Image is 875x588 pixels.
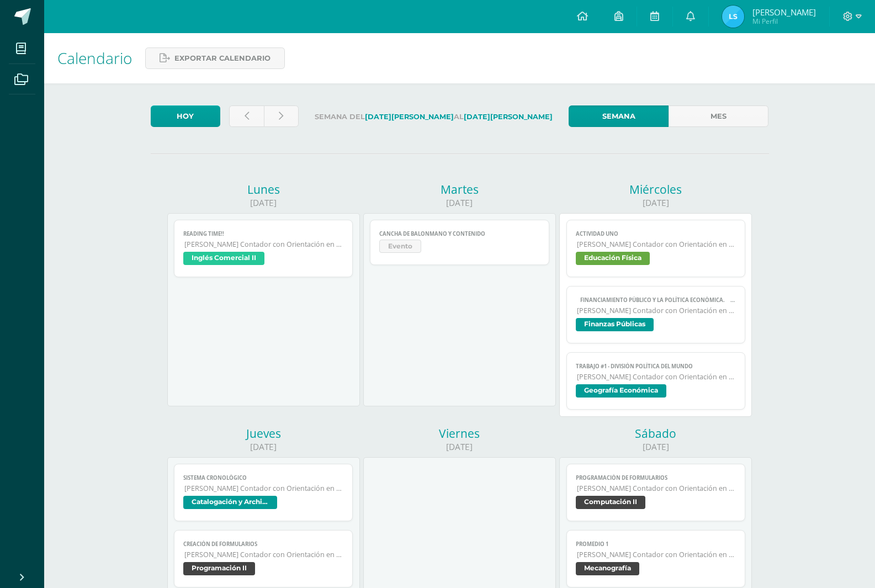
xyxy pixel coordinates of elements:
[379,230,540,237] span: Cancha de Balonmano y Contenido
[183,230,344,237] span: READING TIME!!
[559,426,752,441] div: Sábado
[576,296,736,304] span:  Financiamiento Público y la Política Económica.  Tesorería Nacional.
[167,197,360,209] div: [DATE]
[566,352,746,410] a: TRABAJO #1 - DIVISIÓN POLÍTICA DEL MUNDO[PERSON_NAME] Contador con Orientación en ComputaciónGeog...
[464,113,553,121] strong: [DATE][PERSON_NAME]
[307,105,560,128] label: Semana del al
[559,441,752,453] div: [DATE]
[566,530,746,587] a: Promedio 1[PERSON_NAME] Contador con Orientación en ComputaciónMecanografía
[577,372,736,382] span: [PERSON_NAME] Contador con Orientación en Computación
[183,562,255,575] span: Programación II
[576,252,650,265] span: Educación Física
[57,47,132,68] span: Calendario
[576,562,639,575] span: Mecanografía
[577,306,736,315] span: [PERSON_NAME] Contador con Orientación en Computación
[576,541,736,548] span: Promedio 1
[363,426,556,441] div: Viernes
[183,252,264,265] span: Inglés Comercial II
[559,197,752,209] div: [DATE]
[577,240,736,249] span: [PERSON_NAME] Contador con Orientación en Computación
[363,441,556,453] div: [DATE]
[363,182,556,197] div: Martes
[174,220,353,277] a: READING TIME!![PERSON_NAME] Contador con Orientación en ComputaciónInglés Comercial II
[365,113,454,121] strong: [DATE][PERSON_NAME]
[145,47,285,69] a: Exportar calendario
[566,220,746,277] a: Actividad Uno[PERSON_NAME] Contador con Orientación en ComputaciónEducación Física
[752,7,816,18] span: [PERSON_NAME]
[174,530,353,587] a: Creación de formularios[PERSON_NAME] Contador con Orientación en ComputaciónProgramación II
[370,220,549,265] a: Cancha de Balonmano y ContenidoEvento
[167,441,360,453] div: [DATE]
[566,464,746,521] a: Programación de formularios[PERSON_NAME] Contador con Orientación en ComputaciónComputación II
[752,17,816,26] span: Mi Perfil
[576,230,736,237] span: Actividad Uno
[167,182,360,197] div: Lunes
[174,464,353,521] a: Sistema Cronológico[PERSON_NAME] Contador con Orientación en ComputaciónCatalogación y Archivo
[576,363,736,370] span: TRABAJO #1 - DIVISIÓN POLÍTICA DEL MUNDO
[174,48,271,68] span: Exportar calendario
[576,318,654,331] span: Finanzas Públicas
[577,484,736,493] span: [PERSON_NAME] Contador con Orientación en Computación
[559,182,752,197] div: Miércoles
[379,240,421,253] span: Evento
[566,286,746,343] a:  Financiamiento Público y la Política Económica.  Tesorería Nacional.[PERSON_NAME] Contador con...
[183,496,277,509] span: Catalogación y Archivo
[167,426,360,441] div: Jueves
[576,496,645,509] span: Computación II
[569,105,669,127] a: Semana
[184,484,344,493] span: [PERSON_NAME] Contador con Orientación en Computación
[669,105,768,127] a: Mes
[184,240,344,249] span: [PERSON_NAME] Contador con Orientación en Computación
[183,474,344,481] span: Sistema Cronológico
[576,474,736,481] span: Programación de formularios
[577,550,736,559] span: [PERSON_NAME] Contador con Orientación en Computación
[363,197,556,209] div: [DATE]
[151,105,220,127] a: Hoy
[183,541,344,548] span: Creación de formularios
[576,384,666,398] span: Geografía Económica
[722,6,744,28] img: 8809868601ad6c95fdc6c2e15b04207a.png
[184,550,344,559] span: [PERSON_NAME] Contador con Orientación en Computación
